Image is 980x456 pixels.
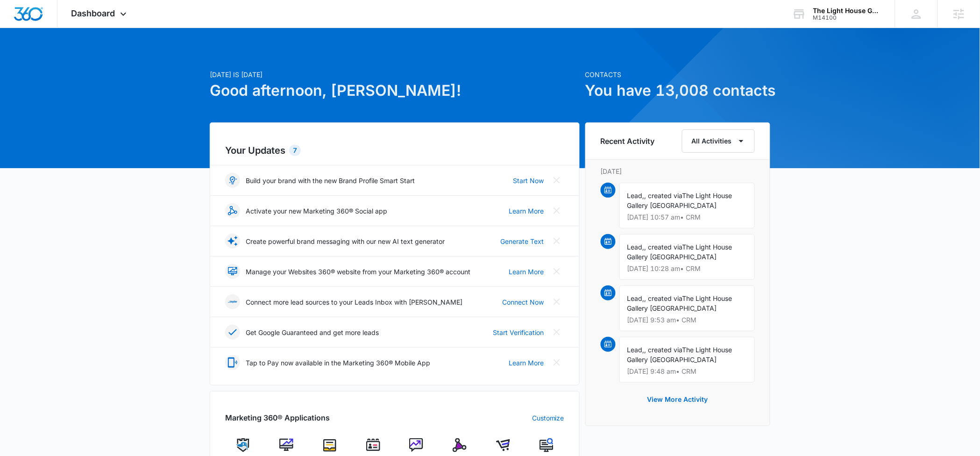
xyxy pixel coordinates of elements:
h1: You have 13,008 contacts [585,79,770,102]
a: Connect Now [502,297,544,307]
button: View More Activity [638,388,717,411]
p: [DATE] 10:28 am • CRM [627,265,747,272]
a: Generate Text [500,236,544,246]
button: Close [549,294,564,309]
a: Start Now [513,176,544,185]
button: Close [549,264,564,279]
a: Learn More [509,206,544,216]
p: [DATE] [601,166,755,176]
a: Customize [532,413,564,423]
button: Close [549,173,564,188]
h2: Your Updates [225,143,564,157]
p: Build your brand with the new Brand Profile Smart Start [246,176,415,185]
span: , created via [645,243,682,251]
div: account id [813,14,881,21]
span: Lead, [627,192,645,199]
span: , created via [645,346,682,354]
p: Activate your new Marketing 360® Social app [246,206,387,216]
p: [DATE] 10:57 am • CRM [627,214,747,221]
a: Start Verification [493,328,544,337]
p: Contacts [585,70,770,79]
h6: Recent Activity [601,135,655,147]
p: [DATE] 9:53 am • CRM [627,317,747,323]
button: Close [549,203,564,218]
button: Close [549,325,564,340]
p: Get Google Guaranteed and get more leads [246,328,379,337]
span: , created via [645,294,682,302]
button: Close [549,355,564,370]
div: 7 [289,145,301,156]
p: Manage your Websites 360® website from your Marketing 360® account [246,267,470,277]
span: Dashboard [71,8,115,18]
p: Create powerful brand messaging with our new AI text generator [246,236,445,246]
button: All Activities [682,129,755,153]
span: Lead, [627,294,645,302]
p: Tap to Pay now available in the Marketing 360® Mobile App [246,358,430,368]
p: [DATE] is [DATE] [210,70,580,79]
a: Learn More [509,267,544,277]
h2: Marketing 360® Applications [225,412,330,423]
span: Lead, [627,243,645,251]
h1: Good afternoon, [PERSON_NAME]! [210,79,580,102]
a: Learn More [509,358,544,368]
span: , created via [645,192,682,199]
div: account name [813,7,881,14]
button: Close [549,234,564,249]
span: Lead, [627,346,645,354]
p: [DATE] 9:48 am • CRM [627,368,747,375]
p: Connect more lead sources to your Leads Inbox with [PERSON_NAME] [246,297,462,307]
